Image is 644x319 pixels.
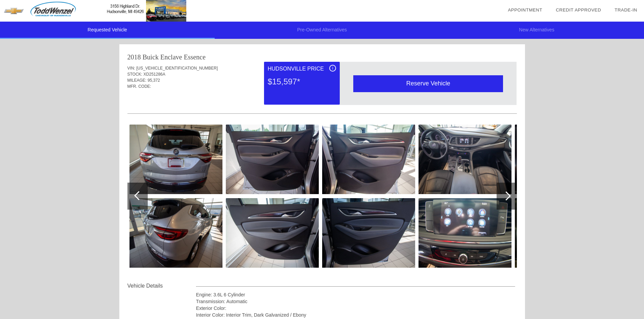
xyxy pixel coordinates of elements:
div: Quoted on [DATE] 9:03:23 AM [127,94,517,104]
a: Appointment [508,7,542,12]
span: VIN: [127,66,135,71]
img: f67c0a28005cf5d0b11d168668e907fb.jpg [322,125,415,194]
div: Essence [184,52,206,62]
li: Pre-Owned Alternatives [215,22,429,39]
span: XD251286A [143,72,165,77]
div: Transmission: Automatic [196,298,516,305]
span: STOCK: [127,72,142,77]
div: Vehicle Details [127,282,196,290]
img: 233b8890cc409a0bfc4362819cd4cc8a.jpg [515,125,608,194]
div: Hudsonville Price [268,65,336,73]
span: 95,372 [148,78,160,83]
img: 7b80586610a49c144e1d97cabc554efc.jpg [419,125,511,194]
img: 8405fd73de98dbd32b901cb81c6765e6.jpg [322,198,415,268]
div: Engine: 3.6L 6 Cylinder [196,291,516,298]
div: Exterior Color: [196,305,516,312]
img: 8827a8506d51b6ed3ae6cded4801cb10.jpg [129,125,222,194]
div: Interior Color: Interior Trim, Dark Galvanized / Ebony [196,312,516,318]
img: 5c15a182a00d7bb206432e41f77a4004.jpg [129,198,222,268]
div: 2018 Buick Enclave [127,52,182,62]
img: 88148e5dbb9c803ae798fc0de2061c65.jpg [226,125,319,194]
span: i [332,66,333,71]
li: New Alternatives [429,22,644,39]
img: 2af2ff4885b5cfc771ae2edb96e2402b.jpg [419,198,511,268]
img: a22ed9f0e0d9ccda368e2fcb12f65a31.jpg [515,198,608,268]
span: MILEAGE: [127,78,147,83]
div: Reserve Vehicle [353,75,503,92]
span: [US_VEHICLE_IDENTIFICATION_NUMBER] [136,66,218,71]
a: Trade-In [615,7,637,12]
span: MFR. CODE: [127,84,151,89]
img: 389ec8f1bed65e80f98ffadf2107cac1.jpg [226,198,319,268]
div: $15,597* [268,73,336,90]
a: Credit Approved [556,7,601,12]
